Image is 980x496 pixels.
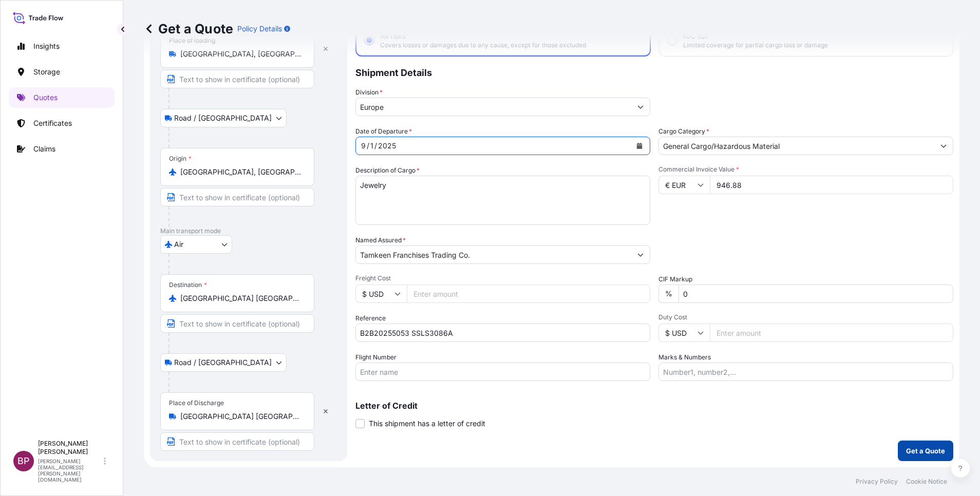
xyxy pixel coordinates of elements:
input: Text to appear on certificate [160,432,314,451]
input: Type amount [710,176,953,194]
button: Show suggestions [631,245,650,264]
p: Claims [33,144,55,154]
p: [PERSON_NAME][EMAIL_ADDRESS][PERSON_NAME][DOMAIN_NAME] [38,458,102,483]
input: Text to appear on certificate [160,314,314,333]
span: Air [174,239,183,250]
div: year, [377,140,397,152]
div: day, [369,140,374,152]
p: Letter of Credit [355,402,953,410]
label: Flight Number [355,352,397,363]
div: / [374,140,377,152]
input: Origin [180,167,301,177]
input: Text to appear on certificate [160,70,314,88]
p: Shipment Details [355,56,953,87]
button: Select transport [160,235,232,254]
label: Division [355,87,383,98]
label: CIF Markup [658,274,692,284]
label: Reference [355,313,386,323]
label: Named Assured [355,235,406,245]
p: Get a Quote [906,446,945,456]
input: Number1, number2,... [658,363,953,381]
p: Get a Quote [144,21,233,37]
a: Insights [9,36,115,56]
input: Your internal reference [355,323,650,342]
p: Policy Details [237,24,282,34]
a: Claims [9,139,115,159]
input: Type to search division [356,98,631,116]
a: Privacy Policy [856,478,898,486]
a: Quotes [9,87,115,108]
button: Select transport [160,109,287,127]
span: Road / [GEOGRAPHIC_DATA] [174,357,272,368]
p: Main transport mode [160,227,337,235]
input: Select a commodity type [659,137,934,155]
button: Select transport [160,353,287,372]
input: Enter name [355,363,650,381]
button: Get a Quote [898,441,953,461]
div: Destination [169,281,207,289]
a: Cookie Notice [906,478,947,486]
a: Certificates [9,113,115,133]
div: Origin [169,155,192,163]
span: Date of Departure [355,126,412,137]
p: Quotes [33,92,58,103]
p: Storage [33,67,60,77]
div: month, [360,140,367,152]
label: Description of Cargo [355,165,420,176]
div: Place of Discharge [169,399,224,407]
p: Certificates [33,118,72,128]
input: Full name [356,245,631,264]
label: Marks & Numbers [658,352,711,363]
span: BP [17,456,30,466]
a: Storage [9,62,115,82]
label: Cargo Category [658,126,709,137]
div: / [367,140,369,152]
input: Place of Discharge [180,411,301,422]
span: This shipment has a letter of credit [369,418,485,429]
p: Insights [33,41,60,51]
button: Calendar [631,138,648,154]
input: Destination [180,293,301,303]
div: % [658,284,679,303]
button: Show suggestions [934,137,953,155]
span: Freight Cost [355,274,650,282]
span: Duty Cost [658,313,953,321]
button: Show suggestions [631,98,650,116]
input: Text to appear on certificate [160,188,314,206]
input: Enter percentage [679,284,953,303]
span: Commercial Invoice Value [658,165,953,174]
input: Enter amount [710,323,953,342]
p: [PERSON_NAME] [PERSON_NAME] [38,440,102,456]
span: Road / [GEOGRAPHIC_DATA] [174,113,272,123]
input: Enter amount [407,284,650,303]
